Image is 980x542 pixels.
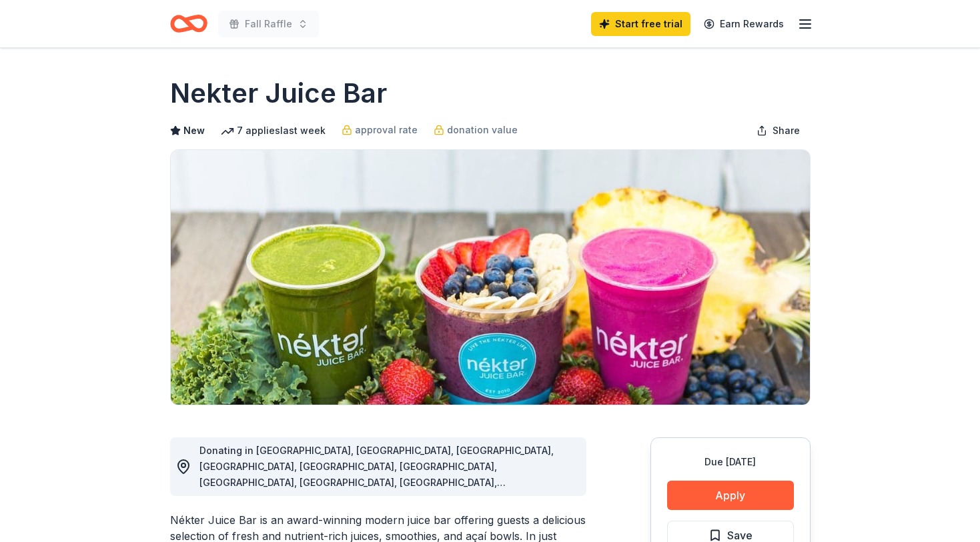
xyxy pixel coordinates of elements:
[221,123,326,139] div: 7 applies last week
[434,122,518,138] a: donation value
[447,122,518,138] span: donation value
[667,454,794,470] div: Due [DATE]
[183,123,205,139] span: New
[218,11,319,37] button: Fall Raffle
[591,12,690,36] a: Start free trial
[171,150,810,405] img: Image for Nekter Juice Bar
[773,123,800,139] span: Share
[342,122,418,138] a: approval rate
[355,122,418,138] span: approval rate
[170,75,387,112] h1: Nekter Juice Bar
[746,117,811,144] button: Share
[696,12,792,36] a: Earn Rewards
[245,16,292,32] span: Fall Raffle
[170,8,207,39] a: Home
[667,481,794,510] button: Apply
